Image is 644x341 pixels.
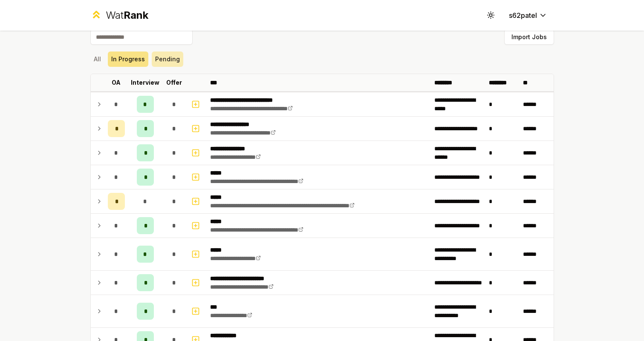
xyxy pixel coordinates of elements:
button: All [90,52,104,67]
button: In Progress [108,52,148,67]
div: Wat [106,9,148,22]
p: Interview [131,78,159,87]
span: s62patel [509,10,537,20]
p: OA [112,78,121,87]
span: Rank [124,9,148,21]
button: s62patel [502,8,554,23]
button: Pending [152,52,183,67]
button: Import Jobs [504,29,554,45]
p: Offer [166,78,182,87]
a: WatRank [90,9,149,22]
